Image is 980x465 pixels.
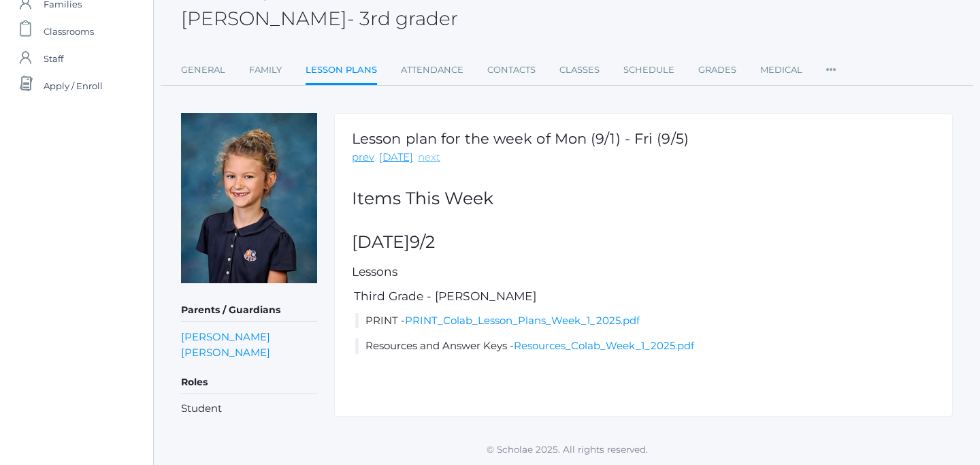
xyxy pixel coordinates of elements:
a: [PERSON_NAME] [181,344,270,360]
span: Staff [44,45,63,72]
a: prev [352,150,374,165]
h2: Items This Week [352,189,935,208]
h5: Roles [181,371,317,394]
li: Student [181,401,317,417]
a: [PERSON_NAME] [181,329,270,344]
h5: Third Grade - [PERSON_NAME] [352,290,935,303]
span: - 3rd grader [347,7,458,30]
a: Medical [760,57,802,84]
span: 9/2 [410,231,435,252]
li: Resources and Answer Keys - [355,338,935,354]
a: Grades [698,57,736,84]
h5: Lessons [352,266,935,278]
a: Resources_Colab_Week_1_2025.pdf [514,339,694,352]
h2: [PERSON_NAME] [181,8,458,29]
p: © Scholae 2025. All rights reserved. [154,443,980,456]
a: Family [249,57,282,84]
span: Classrooms [44,18,94,45]
img: Idella Long [181,113,317,283]
a: next [418,150,440,165]
a: Classes [559,57,600,84]
h2: [DATE] [352,233,935,252]
a: [DATE] [379,150,413,165]
a: Schedule [623,57,674,84]
span: Apply / Enroll [44,72,103,99]
h5: Parents / Guardians [181,299,317,322]
a: Lesson Plans [306,57,377,86]
a: General [181,57,225,84]
a: Attendance [401,57,463,84]
a: PRINT_Colab_Lesson_Plans_Week_1_2025.pdf [405,314,640,327]
li: PRINT - [355,313,935,329]
a: Contacts [487,57,536,84]
h1: Lesson plan for the week of Mon (9/1) - Fri (9/5) [352,131,689,146]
